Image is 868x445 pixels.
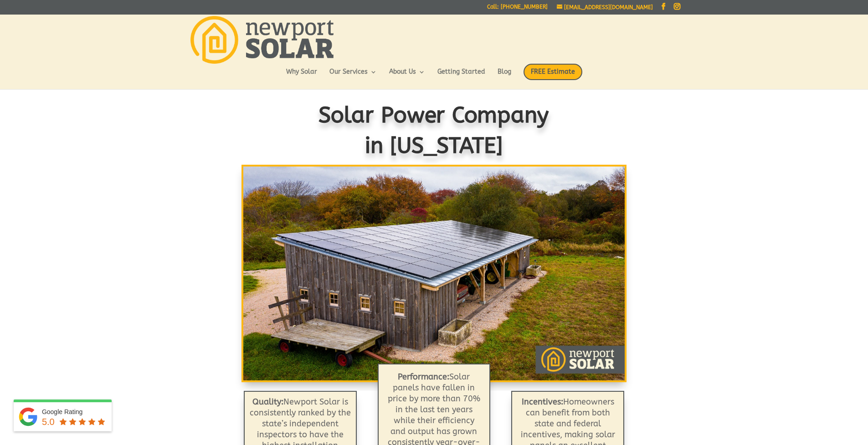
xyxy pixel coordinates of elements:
img: Newport Solar | Solar Energy Optimized. [190,16,334,64]
a: FREE Estimate [524,64,582,89]
span: Solar Power Company in [US_STATE] [319,103,550,159]
a: Blog [498,69,511,84]
span: 5.0 [42,417,55,427]
strong: Quality: [252,397,283,407]
a: 2 [429,362,432,365]
a: 3 [437,362,440,365]
a: Getting Started [437,69,485,84]
span: FREE Estimate [524,64,582,80]
a: 4 [444,362,447,365]
b: Performance: [398,372,449,382]
a: [EMAIL_ADDRESS][DOMAIN_NAME] [557,4,653,10]
a: Why Solar [286,69,317,84]
strong: Incentives: [522,397,563,407]
a: About Us [389,69,425,84]
img: Solar Modules: Roof Mounted [243,167,624,380]
div: Google Rating [42,407,107,416]
a: Call: [PHONE_NUMBER] [487,4,548,14]
a: Our Services [329,69,377,84]
a: 1 [421,362,424,365]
